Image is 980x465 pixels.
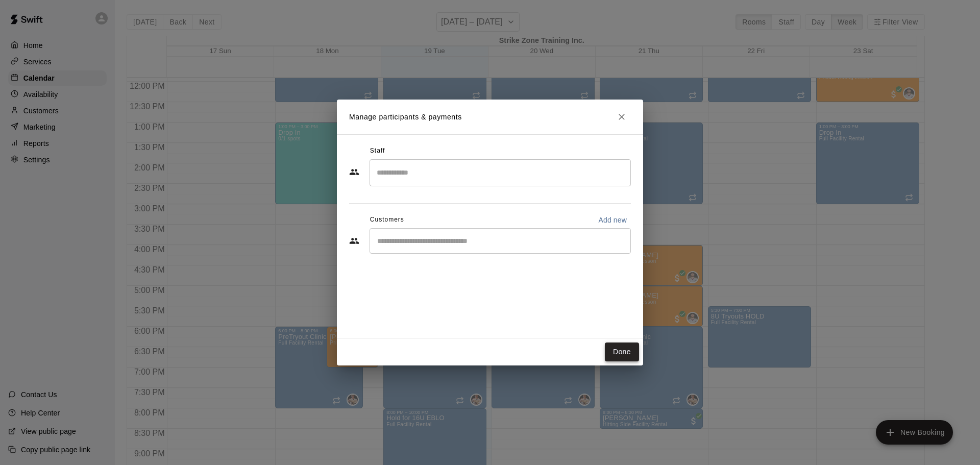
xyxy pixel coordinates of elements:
[370,212,404,228] span: Customers
[349,236,359,246] svg: Customers
[594,212,631,228] button: Add new
[370,143,385,159] span: Staff
[612,108,631,126] button: Close
[349,112,462,123] p: Manage participants & payments
[598,215,627,225] p: Add new
[370,228,631,254] div: Start typing to search customers...
[605,342,639,361] button: Done
[370,159,631,186] div: Search staff
[349,167,359,177] svg: Staff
